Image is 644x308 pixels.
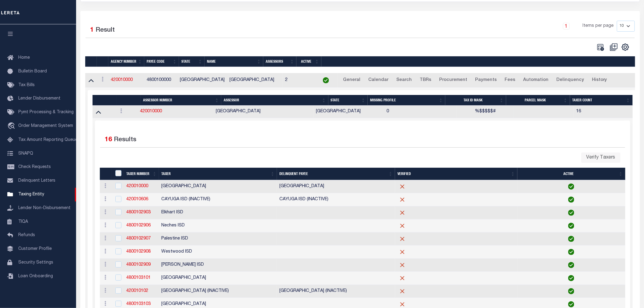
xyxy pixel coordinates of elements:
td: [GEOGRAPHIC_DATA] [159,272,277,285]
button: Verify Taxers [581,152,621,163]
a: Procurement [436,75,470,85]
span: Home [18,56,30,60]
span: Taxing Entity [18,192,44,197]
img: check-icon-green.svg [568,275,574,281]
span: Tax Bills [18,83,35,87]
td: [GEOGRAPHIC_DATA] [227,73,283,88]
th: Taxer Number: activate to sort column ascending [124,168,159,180]
span: Loan Onboarding [18,274,53,278]
span: 16 [105,137,112,143]
span: Lender Disbursement [18,96,61,101]
th: Missing Profile: activate to sort column ascending [368,95,445,106]
span: Customer Profile [18,247,52,251]
td: 16 [574,106,632,118]
th: Parcel Mask: activate to sort column ascending [506,95,570,106]
a: 4800102903 [126,210,151,215]
td: 0 [384,106,457,118]
td: 2 [283,73,314,88]
span: Delinquent Letters [18,179,55,183]
th: Agency Number: activate to sort column ascending [108,56,144,67]
span: Bulletin Board [18,69,47,74]
th: Active: activate to sort column ascending [517,168,625,180]
th: Assessors: activate to sort column ascending [263,56,296,67]
img: check-icon-green.svg [568,184,574,190]
th: Verified: activate to sort column ascending [395,168,517,180]
img: check-icon-green.svg [568,301,574,307]
span: %$$$$$# [475,109,496,114]
td: [GEOGRAPHIC_DATA] [159,180,277,193]
th: Delinquent Payee: activate to sort column ascending [277,168,395,180]
th: State: activate to sort column ascending [328,95,368,106]
span: Lender Non-Disbursement [18,206,71,210]
span: SNAPQ [18,151,33,156]
td: [GEOGRAPHIC_DATA] (INACTIVE) [159,285,277,298]
a: 4800102908 [126,250,151,254]
th: Name: activate to sort column ascending [205,56,263,67]
span: Verify Taxers [586,155,615,160]
th: Payee Code: activate to sort column ascending [144,56,179,67]
span: Security Settings [18,261,53,265]
td: Palestine ISD [159,233,277,246]
th: Assessor: activate to sort column ascending [221,95,328,106]
td: 4800100000 [145,73,177,88]
span: Items per page [583,23,614,30]
td: [PERSON_NAME] ISD [159,259,277,272]
a: 1 [563,23,570,30]
a: 420010000 [111,78,133,82]
img: check-icon-green.svg [568,210,574,216]
a: 420010000 [140,109,162,114]
a: Calendar [366,75,391,85]
img: check-icon-green.svg [568,249,574,255]
a: 4800102907 [126,236,151,241]
img: check-icon-green.svg [568,262,574,268]
label: Results [114,135,137,145]
td: [GEOGRAPHIC_DATA] [314,106,384,118]
td: [GEOGRAPHIC_DATA] [177,73,227,88]
a: 4800103103 [126,302,151,306]
th: Active: activate to sort column ascending [296,56,321,67]
span: TIQA [18,219,28,224]
td: [GEOGRAPHIC_DATA] [277,180,395,193]
a: 4800102906 [126,223,151,228]
a: 420010000 [126,184,148,188]
a: 420010102 [126,289,148,293]
span: 1 [90,27,94,33]
th: Taxer Count: activate to sort column ascending [570,95,633,106]
a: 4800102909 [126,263,151,267]
span: Refunds [18,233,35,237]
td: [GEOGRAPHIC_DATA] [213,106,314,118]
span: Check Requests [18,165,51,169]
a: History [589,75,610,85]
td: [GEOGRAPHIC_DATA] (INACTIVE) [277,285,395,298]
td: CAYUGA ISD (INACTIVE) [277,193,395,206]
a: General [340,75,363,85]
img: check-icon-green.svg [568,288,574,294]
img: check-icon-green.svg [568,223,574,229]
a: 4800103101 [126,276,151,280]
td: Westwood ISD [159,246,277,259]
label: Result [96,26,115,35]
th: Assessor Number: activate to sort column ascending [141,95,221,106]
span: Tax Amount Reporting Queue [18,138,78,142]
a: Search [394,75,415,85]
a: TBRs [417,75,434,85]
img: check-icon-green.svg [323,77,329,83]
span: Pymt Processing & Tracking [18,110,74,114]
td: CAYUGA ISD (INACTIVE) [159,193,277,206]
img: check-icon-green.svg [568,236,574,242]
td: Neches ISD [159,219,277,233]
i: travel_explore [7,122,17,130]
span: Order Management System [18,124,73,128]
th: &nbsp; [321,56,636,67]
th: Taxer: activate to sort column ascending [159,168,277,180]
img: check-icon-green.svg [568,197,574,203]
a: Delinquency [554,75,587,85]
a: Automation [520,75,551,85]
a: 420010606 [126,197,148,201]
a: Fees [502,75,518,85]
th: Tax ID Mask: activate to sort column ascending [445,95,506,106]
a: Payments [472,75,499,85]
th: State: activate to sort column ascending [179,56,205,67]
td: Elkhart ISD [159,206,277,219]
